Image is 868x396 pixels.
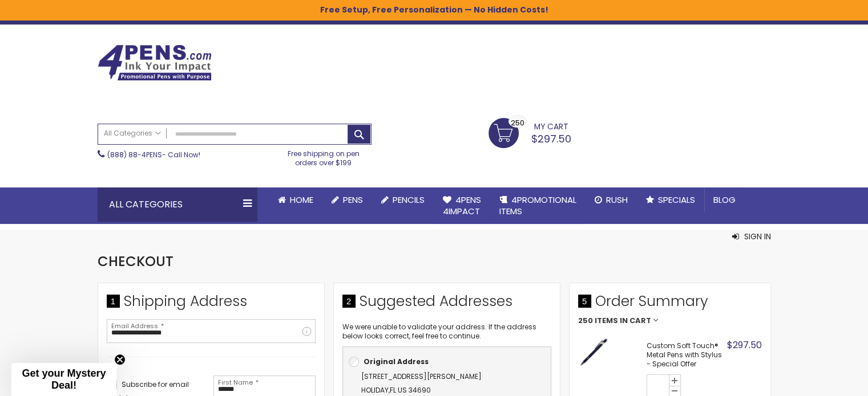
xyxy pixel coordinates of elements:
[606,194,628,206] span: Rush
[98,252,173,271] span: Checkout
[11,363,116,396] div: Get your Mystery Deal!Close teaser
[269,187,322,213] a: Home
[22,368,106,391] span: Get your Mystery Deal!
[586,187,637,213] a: Rush
[98,187,257,222] div: All Categories
[646,13,721,21] a: Create an Account
[104,129,161,138] span: All Categories
[578,336,609,368] img: Custom Soft Touch® Metal Pens with Stylus-Blue
[443,194,481,217] span: 4Pens 4impact
[107,150,200,160] span: - Call Now!
[361,385,389,395] span: HOLIDAY
[342,292,551,317] div: Suggested Addresses
[774,365,868,396] iframe: Google Customer Reviews
[342,322,551,341] p: We were unable to validate your address. If the address below looks correct, feel free to continue.
[322,187,372,213] a: Pens
[98,124,167,143] a: All Categories
[733,13,770,22] div: Sign In
[409,385,431,395] span: 34690
[499,194,576,217] span: 4PROMOTIONAL ITEMS
[364,357,429,366] b: Original Address
[390,385,396,395] span: FL
[107,292,316,317] div: Shipping Address
[398,385,407,395] span: US
[595,317,651,325] span: Items in Cart
[713,194,736,206] span: Blog
[276,145,372,168] div: Free shipping on pen orders over $199
[578,292,762,317] span: Order Summary
[727,338,762,352] span: $297.50
[490,187,586,224] a: 4PROMOTIONALITEMS
[290,194,313,206] span: Home
[704,187,745,213] a: Blog
[658,194,695,206] span: Specials
[343,194,363,206] span: Pens
[511,117,524,128] span: 250
[393,194,425,206] span: Pencils
[372,187,434,213] a: Pencils
[578,317,593,325] span: 250
[98,44,212,81] img: 4Pens Custom Pens and Promotional Products
[595,13,633,21] a: Wishlist
[114,354,126,365] button: Close teaser
[637,187,704,213] a: Specials
[488,118,571,146] a: $297.50 250
[744,231,771,242] span: Sign In
[107,150,162,160] a: (888) 88-4PENS
[361,371,482,381] span: [STREET_ADDRESS][PERSON_NAME]
[732,231,771,242] button: Sign In
[647,341,724,369] strong: Custom Soft Touch® Metal Pens with Stylus - Special Offer
[531,132,571,146] span: $297.50
[434,187,490,224] a: 4Pens4impact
